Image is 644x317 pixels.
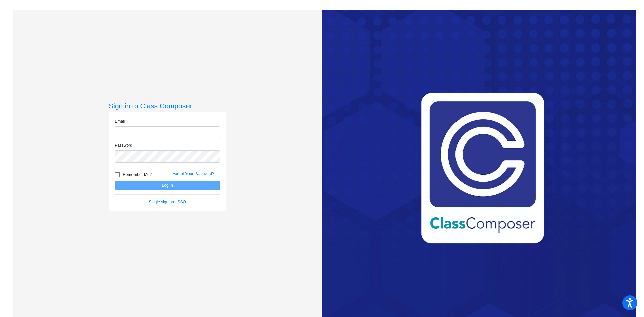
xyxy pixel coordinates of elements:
button: Log In [115,181,220,190]
a: Forgot Your Password? [172,171,214,176]
a: Single sign on - SSO [149,200,186,204]
span: Remember Me? [123,171,152,179]
label: Password [115,142,132,148]
h3: Sign in to Class Composer [109,102,226,110]
label: Email [115,118,125,124]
